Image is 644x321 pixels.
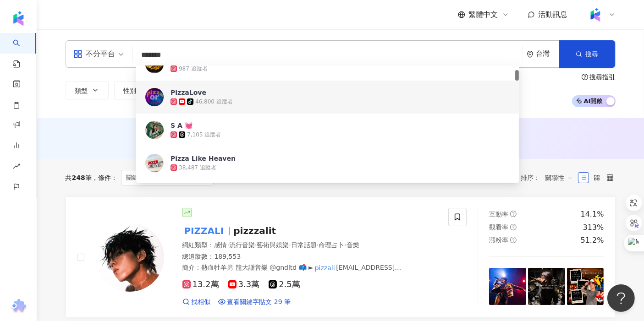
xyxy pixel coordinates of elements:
[607,284,635,312] iframe: Help Scout Beacon - Open
[124,87,137,94] span: 性別
[255,241,257,249] span: ·
[527,51,534,58] span: environment
[66,81,109,99] button: 類型
[215,241,227,249] span: 感情
[233,225,276,236] span: pizzzalit
[269,280,300,289] span: 2.5萬
[347,241,359,249] span: 音樂
[545,170,573,185] span: 關聯性
[317,241,319,249] span: ·
[521,170,578,185] div: 排序：
[179,65,208,73] div: 987 追蹤者
[171,154,236,163] div: Pizza Like Heaven
[145,154,164,172] img: KOL Avatar
[182,280,219,289] span: 13.2萬
[581,209,604,219] div: 14.1%
[202,264,314,271] span: 熱血牡羊男 龍大謝音樂 @gndltd 📫 ►
[510,211,517,217] span: question-circle
[73,47,116,61] div: 不分平台
[121,170,214,185] span: 關鍵字：[PERSON_NAME]
[10,299,28,314] img: chrome extension
[229,241,255,249] span: 流行音樂
[195,98,233,106] div: 46,800 追蹤者
[179,164,216,172] div: 38,487 追蹤者
[227,298,291,307] span: 查看關鍵字貼文 29 筆
[72,174,85,181] span: 248
[73,49,83,59] span: appstore
[528,268,565,305] img: post-image
[182,223,226,238] mark: PIZZALI
[66,196,616,318] a: KOL AvatarPIZZALIpizzzalit網紅類型：感情·流行音樂·藝術與娛樂·日常話題·命理占卜·音樂總追蹤數：189,553簡介：熱血牡羊男 龍大謝音樂 @gndltd 📫 ►pi...
[583,223,604,233] div: 313%
[510,237,517,243] span: question-circle
[469,10,498,20] span: 繁體中文
[182,298,211,307] a: 找相似
[13,157,20,178] span: rise
[192,298,211,307] span: 找相似
[559,40,615,68] button: 搜尋
[218,298,291,307] a: 查看關鍵字貼文 29 筆
[182,241,438,250] div: 網紅類型 ：
[539,10,568,19] span: 活動訊息
[171,121,193,130] div: S A 💓
[171,88,206,97] div: PizzaLove
[581,235,604,245] div: 51.2%
[228,280,260,289] span: 3.3萬
[145,88,164,106] img: KOL Avatar
[590,73,616,81] div: 搜尋指引
[489,211,508,218] span: 互動率
[536,50,559,58] div: 台灣
[75,87,88,94] span: 類型
[291,241,317,249] span: 日常話題
[314,263,336,273] mark: pizzali
[182,252,438,261] div: 總追蹤數 ： 189,553
[344,241,346,249] span: ·
[92,174,117,181] span: 條件 ：
[95,223,164,292] img: KOL Avatar
[66,174,92,181] div: 共 筆
[489,236,508,244] span: 漲粉率
[567,268,604,305] img: post-image
[289,241,291,249] span: ·
[489,268,526,305] img: post-image
[11,11,26,26] img: logo icon
[510,224,517,230] span: question-circle
[582,74,588,80] span: question-circle
[489,223,508,231] span: 觀看率
[227,241,229,249] span: ·
[187,131,221,139] div: 7,105 追蹤者
[587,6,604,23] img: Kolr%20app%20icon%20%281%29.png
[114,81,157,99] button: 性別
[13,33,31,69] a: search
[257,241,289,249] span: 藝術與娛樂
[145,121,164,139] img: KOL Avatar
[586,50,599,58] span: 搜尋
[319,241,344,249] span: 命理占卜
